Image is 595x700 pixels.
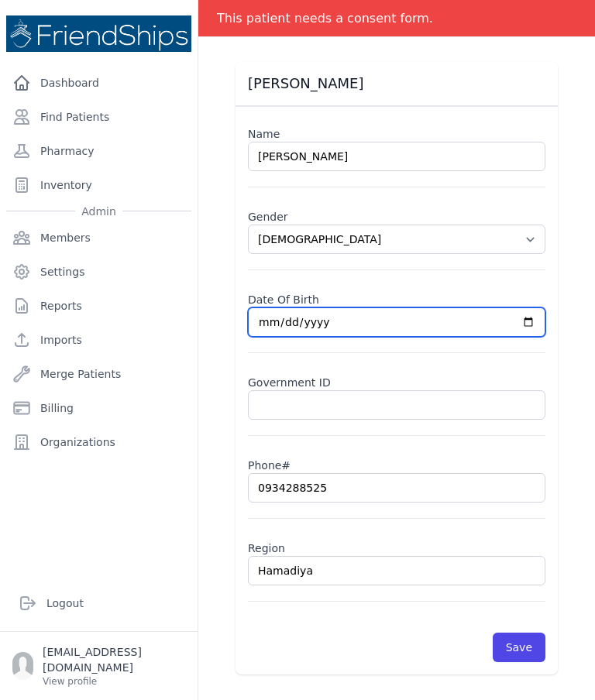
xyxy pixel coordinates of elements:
[75,204,122,219] span: Admin
[248,120,545,142] label: Name
[493,633,545,662] button: Save
[43,644,185,675] p: [EMAIL_ADDRESS][DOMAIN_NAME]
[248,286,545,307] label: Date Of Birth
[6,290,191,321] a: Reports
[6,393,191,424] a: Billing
[12,588,185,619] a: Logout
[248,534,545,556] label: Region
[6,324,191,355] a: Imports
[6,222,191,253] a: Members
[6,427,191,458] a: Organizations
[248,369,545,390] label: Government ID
[6,67,191,98] a: Dashboard
[248,203,545,225] label: Gender
[6,170,191,201] a: Inventory
[12,644,185,688] a: [EMAIL_ADDRESS][DOMAIN_NAME] View profile
[6,15,191,52] img: Medical Missions EMR
[43,675,185,688] p: View profile
[6,256,191,287] a: Settings
[248,74,545,93] h3: [PERSON_NAME]
[6,359,191,389] a: Merge Patients
[248,451,545,473] label: Phone#
[6,136,191,166] a: Pharmacy
[6,101,191,132] a: Find Patients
